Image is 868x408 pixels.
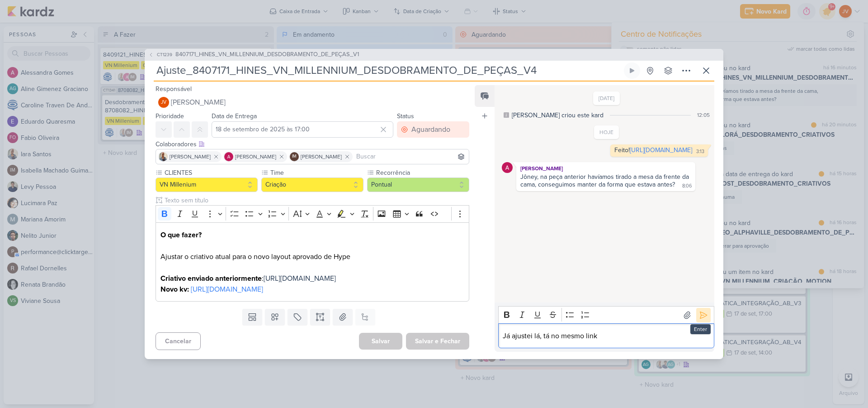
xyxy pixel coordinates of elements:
label: Responsável [156,85,192,93]
div: 3:13 [696,148,704,155]
div: Editor editing area: main [156,222,469,302]
img: Alessandra Gomes [502,162,513,173]
span: [PERSON_NAME] [301,153,342,161]
div: Editor toolbar [498,306,714,324]
strong: O que fazer? [160,230,202,240]
button: Pontual [367,178,469,192]
button: Aguardando [397,121,469,138]
input: Buscar [354,151,467,162]
a: [URL][DOMAIN_NAME] [630,146,692,154]
div: Ligar relógio [628,67,636,74]
img: Iara Santos [159,152,168,161]
div: 8:06 [682,182,692,190]
input: Select a date [212,121,393,138]
input: Texto sem título [163,196,469,205]
span: 8407171_HINES_VN_MILLENNIUM_DESDOBRAMENTO_DE_PEÇAS_V1 [175,50,359,59]
label: Prioridade [156,112,184,120]
button: CT1239 8407171_HINES_VN_MILLENNIUM_DESDOBRAMENTO_DE_PEÇAS_V1 [148,50,359,59]
label: Time [269,168,363,178]
label: Recorrência [375,168,469,178]
div: Enter [690,324,711,334]
div: Aguardando [411,124,450,135]
button: Cancelar [156,332,201,350]
span: CT1239 [156,51,174,58]
div: Isabella Machado Guimarães [290,152,299,161]
p: JV [161,100,166,105]
span: [PERSON_NAME] [235,153,276,161]
button: VN Millenium [156,178,258,192]
strong: Novo kv: [160,285,189,294]
a: [URL][DOMAIN_NAME] [264,274,336,283]
div: 12:05 [697,111,710,119]
div: [PERSON_NAME] criou este kard [512,110,604,120]
button: JV [PERSON_NAME] [156,94,469,110]
div: Editor editing area: main [498,323,714,348]
input: Kard Sem Título [154,62,622,79]
button: Criação [261,178,363,192]
label: Status [397,112,414,120]
img: Alessandra Gomes [224,152,233,161]
div: Jôney, na peça anterior havíamos tirado a mesa da frente da cama, conseguimos manter da forma que... [520,173,691,188]
div: Joney Viana [158,97,169,108]
strong: Criativo enviado anteriormente [160,274,262,283]
p: Já ajustei lá, tá no mesmo link [503,331,709,341]
span: [PERSON_NAME] [170,153,211,161]
label: Data de Entrega [212,112,257,120]
label: CLIENTES [164,168,258,178]
div: Editor toolbar [156,205,469,223]
div: [PERSON_NAME] [518,164,693,173]
p: IM [292,154,297,159]
div: Colaboradores [156,139,469,149]
div: Feito! [614,146,692,154]
p: Ajustar o criativo atual para o novo layout aprovado de Hype : [160,230,464,295]
a: [URL][DOMAIN_NAME] [191,285,263,294]
span: [PERSON_NAME] [171,97,226,108]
